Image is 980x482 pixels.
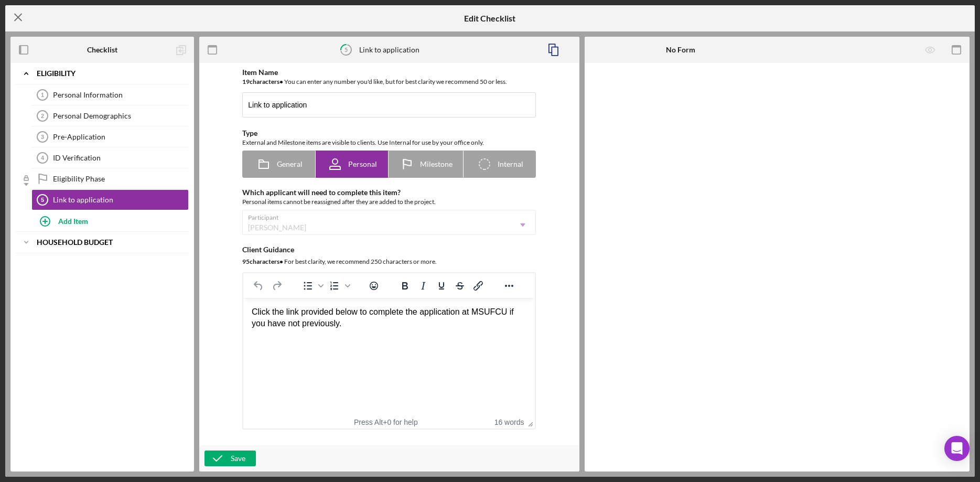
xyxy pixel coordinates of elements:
a: 5Link to application [31,189,189,210]
div: Press the Up and Down arrow keys to resize the editor. [524,415,535,429]
div: Which applicant will need to complete this item? [242,188,536,197]
div: Open Intercom Messenger [944,436,970,461]
div: Type [242,129,536,137]
div: Add Item [58,211,88,231]
tspan: 4 [41,155,45,161]
tspan: 5 [41,197,44,203]
div: External and Milestone items are visible to clients. Use Internal for use by your office only. [242,137,536,148]
div: Personal items cannot be reassigned after they are added to the project. [242,197,536,207]
b: 95 character s • [242,258,283,265]
div: Personal Demographics [53,112,188,120]
button: Redo [268,279,286,293]
div: Save [231,451,245,466]
a: 4ID Verification [31,147,189,168]
tspan: 5 [344,46,348,53]
button: Emojis [365,279,383,293]
div: ID Verification [53,154,188,162]
b: Checklist [87,46,117,54]
div: Item Name [242,68,536,77]
div: Pre-Application [53,133,188,141]
div: For best clarity, we recommend 250 characters or more. [242,256,536,267]
a: 3Pre-Application [31,126,189,147]
div: Numbered list [326,279,352,293]
button: Insert/edit link [469,279,487,293]
span: Milestone [420,160,453,168]
b: Household Budget [37,239,113,245]
div: Bullet list [299,279,325,293]
h5: Edit Checklist [464,14,515,23]
span: Internal [498,160,523,168]
button: Italic [414,279,432,293]
b: No Form [666,46,695,54]
div: Press Alt+0 for help [340,418,432,426]
div: Link to application [359,46,419,54]
tspan: 1 [41,92,44,98]
span: General [277,160,303,168]
button: Underline [433,279,450,293]
span: Personal [348,160,377,168]
iframe: Rich Text Area [243,298,535,415]
tspan: 2 [41,113,44,119]
button: Bold [396,279,414,293]
b: ELIGIBILITY [37,70,76,77]
button: Undo [250,279,267,293]
b: 19 character s • [242,78,283,85]
div: Link to application [53,196,188,204]
button: Add Item [31,210,189,231]
div: Client Guidance [242,245,536,254]
a: 1Personal Information [31,84,189,105]
button: Strikethrough [451,279,469,293]
tspan: 3 [41,134,44,140]
button: Reveal or hide additional toolbar items [500,279,518,293]
div: Personal Information [53,91,188,99]
div: Eligibility Phase [53,175,188,183]
button: 16 words [494,418,524,426]
a: 2Personal Demographics [31,105,189,126]
button: Save [204,451,256,466]
div: You can enter any number you'd like, but for best clarity we recommend 50 or less. [242,77,536,87]
a: Eligibility Phase [31,168,189,189]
